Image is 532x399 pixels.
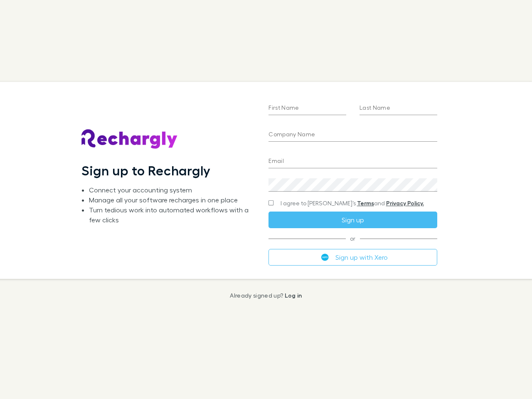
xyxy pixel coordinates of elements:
[268,212,437,228] button: Sign up
[81,129,178,149] img: Rechargly's Logo
[89,185,255,195] li: Connect your accounting system
[230,292,302,299] p: Already signed up?
[89,195,255,205] li: Manage all your software recharges in one place
[268,249,437,266] button: Sign up with Xero
[285,292,302,299] a: Log in
[321,254,329,261] img: Xero's logo
[89,205,255,225] li: Turn tedious work into automated workflows with a few clicks
[386,199,424,207] a: Privacy Policy.
[357,199,374,207] a: Terms
[281,199,424,207] span: I agree to [PERSON_NAME]’s and
[81,163,211,178] h1: Sign up to Rechargly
